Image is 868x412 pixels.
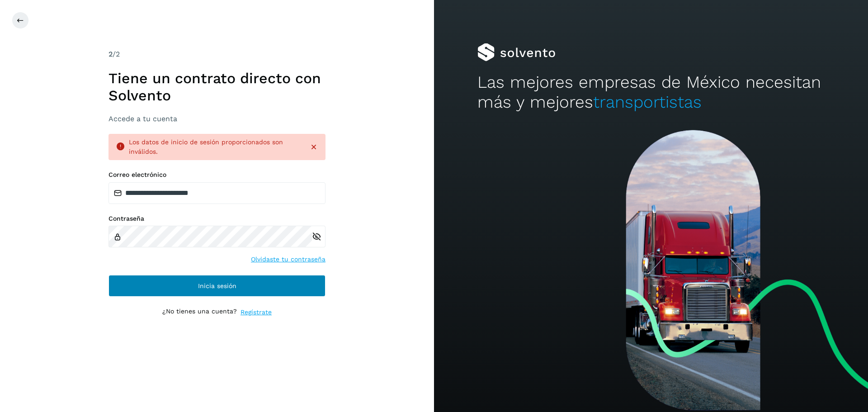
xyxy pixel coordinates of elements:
div: /2 [108,49,325,60]
label: Correo electrónico [108,171,325,179]
button: Inicia sesión [108,275,325,297]
h3: Accede a tu cuenta [108,114,325,123]
span: Inicia sesión [198,283,236,289]
h1: Tiene un contrato directo con Solvento [108,70,325,104]
p: ¿No tienes una cuenta? [162,308,237,317]
a: Regístrate [241,308,272,317]
iframe: reCAPTCHA [148,328,286,363]
span: 2 [108,50,113,58]
span: transportistas [593,92,702,112]
a: Olvidaste tu contraseña [251,255,325,264]
div: Los datos de inicio de sesión proporcionados son inválidos. [129,137,302,156]
label: Contraseña [108,215,325,223]
h2: Las mejores empresas de México necesitan más y mejores [477,72,825,113]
